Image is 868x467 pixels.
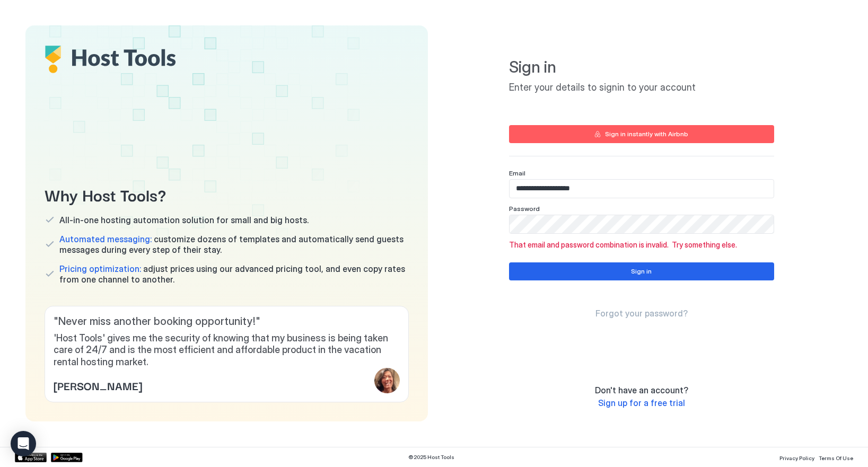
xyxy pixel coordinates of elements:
span: Enter your details to signin to your account [509,82,774,94]
span: Sign in [509,57,774,77]
a: Google Play Store [51,453,83,462]
span: Automated messaging: [59,234,152,244]
button: Sign in instantly with Airbnb [509,125,774,143]
span: [PERSON_NAME] [54,377,142,393]
div: Open Intercom Messenger [11,431,36,456]
span: That email and password combination is invalid. Try something else. [509,240,774,250]
input: Input Field [510,215,774,233]
a: App Store [15,453,47,462]
div: Sign in instantly with Airbnb [605,129,688,139]
span: Terms Of Use [819,455,853,461]
span: 'Host Tools' gives me the security of knowing that my business is being taken care of 24/7 and is... [54,332,400,368]
span: Pricing optimization: [59,263,141,274]
a: Forgot your password? [595,308,688,319]
div: Sign in [631,267,652,276]
div: profile [374,368,400,393]
span: Email [509,169,525,177]
span: All-in-one hosting automation solution for small and big hosts. [59,215,309,225]
a: Sign up for a free trial [598,398,685,409]
a: Terms Of Use [819,452,853,463]
span: Don't have an account? [595,385,688,395]
span: " Never miss another booking opportunity! " [54,315,400,328]
span: customize dozens of templates and automatically send guests messages during every step of their s... [59,234,409,255]
span: Privacy Policy [779,455,814,461]
a: Privacy Policy [779,452,814,463]
span: Password [509,205,540,213]
span: Forgot your password? [595,308,688,319]
button: Sign in [509,262,774,280]
input: Input Field [510,180,774,198]
span: adjust prices using our advanced pricing tool, and even copy rates from one channel to another. [59,263,409,285]
span: © 2025 Host Tools [408,454,454,461]
span: Why Host Tools? [45,182,409,206]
